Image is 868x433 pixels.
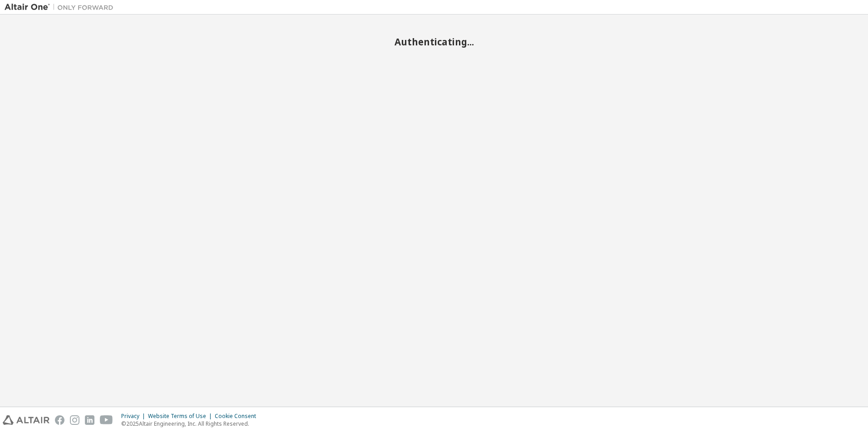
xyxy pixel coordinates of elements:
[121,413,148,420] div: Privacy
[3,415,49,425] img: altair_logo.svg
[85,415,94,425] img: linkedin.svg
[5,3,118,12] img: Altair One
[215,413,261,420] div: Cookie Consent
[100,415,113,425] img: youtube.svg
[148,413,215,420] div: Website Terms of Use
[121,420,261,428] p: © 2025 Altair Engineering, Inc. All Rights Reserved.
[70,415,79,425] img: instagram.svg
[55,415,64,425] img: facebook.svg
[5,36,863,48] h2: Authenticating...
